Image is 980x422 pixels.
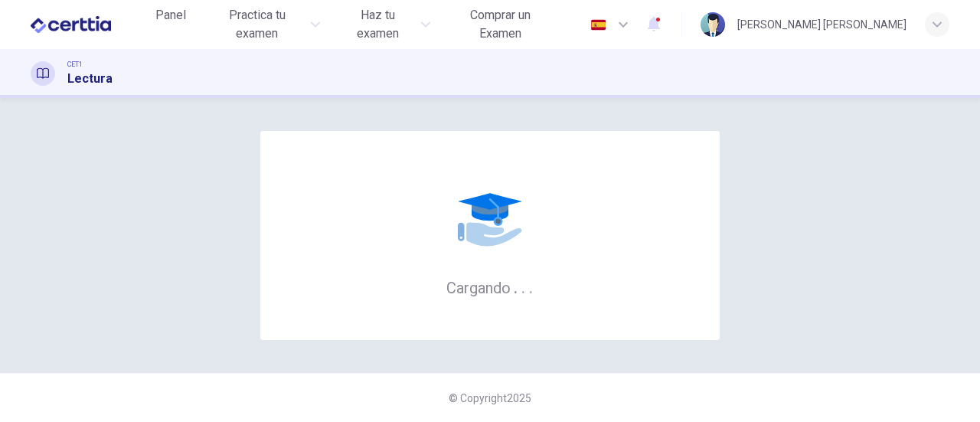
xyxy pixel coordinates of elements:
[449,392,531,404] span: © Copyright 2025
[155,6,186,25] span: Panel
[701,12,725,37] img: Profile picture
[201,2,327,47] button: Practica tu examen
[446,277,534,297] h6: Cargando
[67,70,113,88] h1: Lectura
[449,6,552,43] span: Comprar un Examen
[513,273,518,299] h6: .
[332,2,436,47] button: Haz tu examen
[207,6,307,43] span: Practica tu examen
[31,9,111,40] img: CERTTIA logo
[146,2,195,29] button: Panel
[521,273,526,299] h6: .
[737,15,906,34] div: [PERSON_NAME] [PERSON_NAME]
[589,19,608,31] img: es
[528,273,534,299] h6: .
[443,2,558,47] button: Comprar un Examen
[146,2,195,47] a: Panel
[31,9,146,40] a: CERTTIA logo
[338,6,416,43] span: Haz tu examen
[67,59,83,70] span: CET1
